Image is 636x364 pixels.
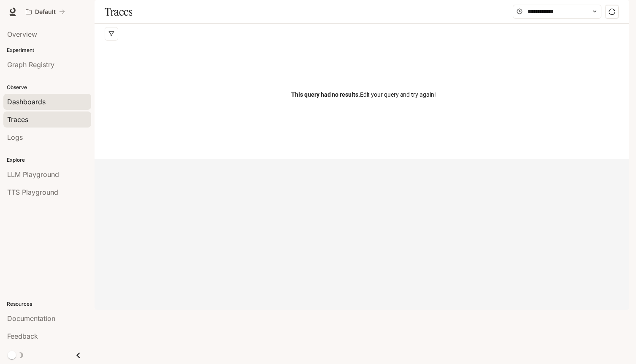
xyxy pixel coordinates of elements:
[35,8,56,16] p: Default
[291,90,436,99] span: Edit your query and try again!
[105,3,132,20] h1: Traces
[22,3,69,20] button: All workspaces
[609,8,615,15] span: sync
[291,91,360,98] span: This query had no results.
